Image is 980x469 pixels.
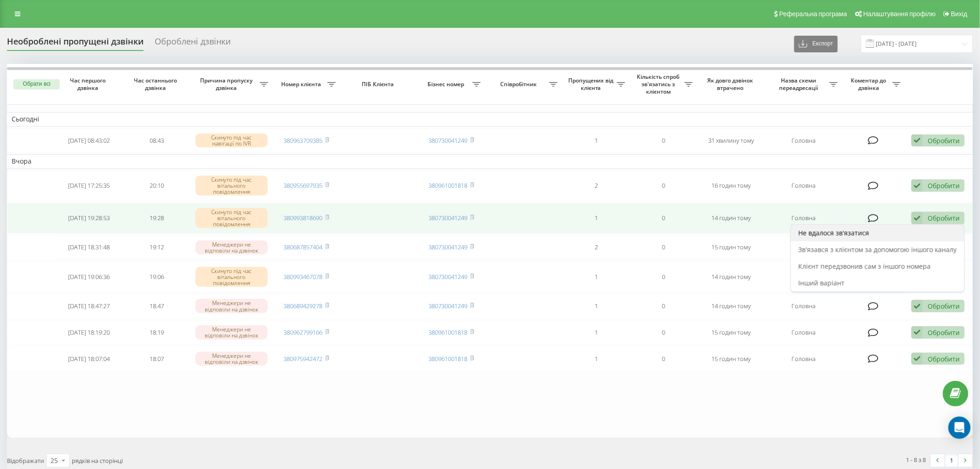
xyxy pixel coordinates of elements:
[429,273,468,281] a: 380730041249
[798,228,869,237] span: Не вдалося зв'язатися
[429,181,468,190] a: 380961001818
[697,171,765,201] td: 16 годин тому
[284,214,323,222] a: 380993818690
[765,347,842,371] td: Головна
[928,355,960,363] div: Обробити
[284,243,323,251] a: 380687857404
[55,203,123,234] td: [DATE] 19:28:53
[562,261,630,292] td: 1
[928,136,960,145] div: Обробити
[55,294,123,318] td: [DATE] 18:47:27
[630,294,697,318] td: 0
[928,302,960,311] div: Обробити
[123,235,190,260] td: 19:12
[123,320,190,345] td: 18:19
[429,243,468,251] a: 380730041249
[123,347,190,371] td: 18:07
[798,262,931,271] span: Клієнт передзвонив сам з іншого номера
[697,203,765,234] td: 14 годин тому
[348,81,409,88] span: ПІБ Клієнта
[562,320,630,345] td: 1
[765,128,842,153] td: Головна
[422,81,472,88] span: Бізнес номер
[284,328,323,336] a: 380962799166
[567,77,617,91] span: Пропущених від клієнта
[284,302,323,310] a: 380689429278
[630,171,697,201] td: 0
[123,128,190,153] td: 08:43
[697,294,765,318] td: 14 годин тому
[951,10,967,18] span: Вихід
[195,267,268,287] div: Скинуто під час вітального повідомлення
[195,208,268,228] div: Скинуто під час вітального повідомлення
[697,235,765,260] td: 15 годин тому
[429,214,468,222] a: 380730041249
[55,171,123,201] td: [DATE] 17:25:35
[63,77,115,91] span: Час першого дзвінка
[697,347,765,371] td: 15 годин тому
[55,261,123,292] td: [DATE] 19:06:36
[949,417,971,439] div: Open Intercom Messenger
[928,181,960,190] div: Обробити
[765,320,842,345] td: Головна
[123,203,190,234] td: 19:28
[155,37,231,51] div: Оброблені дзвінки
[794,36,838,52] button: Експорт
[7,154,973,168] td: Вчора
[765,235,842,260] td: Головна
[195,241,268,254] div: Менеджери не відповіли на дзвінок
[55,128,123,153] td: [DATE] 08:43:02
[697,128,765,153] td: 31 хвилину тому
[429,136,468,145] a: 380730041249
[55,320,123,345] td: [DATE] 18:19:20
[195,325,268,339] div: Менеджери не відповіли на дзвінок
[562,203,630,234] td: 1
[630,203,697,234] td: 0
[7,37,144,51] div: Необроблені пропущені дзвінки
[429,355,468,363] a: 380961001818
[195,176,268,196] div: Скинуто під час вітального повідомлення
[798,279,845,287] span: Інший варіант
[630,347,697,371] td: 0
[928,214,960,222] div: Обробити
[195,299,268,313] div: Менеджери не відповіли на дзвінок
[798,245,957,254] span: Зв'язався з клієнтом за допомогою іншого каналу
[277,81,327,88] span: Номер клієнта
[705,77,758,91] span: Як довго дзвінок втрачено
[429,328,468,336] a: 380961001818
[13,79,60,89] button: Обрати всі
[697,261,765,292] td: 14 годин тому
[284,181,323,190] a: 380955697935
[490,81,550,88] span: Співробітник
[284,136,323,145] a: 380963709385
[195,352,268,366] div: Менеджери не відповіли на дзвінок
[770,77,829,91] span: Назва схеми переадресації
[562,294,630,318] td: 1
[634,73,685,95] span: Кількість спроб зв'язатись з клієнтом
[847,77,892,91] span: Коментар до дзвінка
[928,328,960,337] div: Обробити
[945,454,959,467] a: 1
[697,320,765,345] td: 15 годин тому
[55,347,123,371] td: [DATE] 18:07:04
[284,355,323,363] a: 380975942472
[562,171,630,201] td: 2
[630,261,697,292] td: 0
[7,112,973,126] td: Сьогодні
[630,320,697,345] td: 0
[55,235,123,260] td: [DATE] 18:31:48
[765,261,842,292] td: Головна
[195,133,268,147] div: Скинуто під час навігації по IVR
[562,235,630,260] td: 2
[284,273,323,281] a: 380993467078
[429,302,468,310] a: 380730041249
[123,294,190,318] td: 18:47
[562,128,630,153] td: 1
[765,203,842,234] td: Головна
[630,235,697,260] td: 0
[72,456,123,465] span: рядків на сторінці
[863,10,936,18] span: Налаштування профілю
[123,171,190,201] td: 20:10
[906,455,926,464] div: 1 - 8 з 8
[131,77,183,91] span: Час останнього дзвінка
